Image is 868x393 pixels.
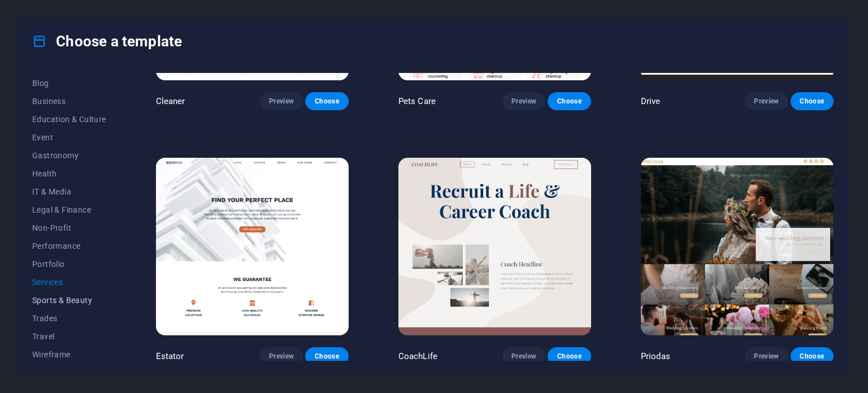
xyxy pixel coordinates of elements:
span: Services [32,278,106,287]
span: Preview [269,97,294,106]
button: Choose [548,92,591,110]
button: Event [32,128,106,146]
span: Performance [32,241,106,251]
span: IT & Media [32,187,106,196]
button: Services [32,273,106,291]
span: Trades [32,314,106,323]
span: Preview [754,97,779,106]
button: IT & Media [32,183,106,201]
p: Estator [156,351,184,362]
button: Wireframe [32,346,106,364]
span: Preview [511,97,536,106]
h4: Choose a template [32,32,182,50]
span: Choose [800,97,824,106]
p: Pets Care [398,96,436,107]
img: Priodas [641,158,834,335]
button: Legal & Finance [32,201,106,219]
p: Cleaner [156,96,185,107]
span: Wireframe [32,350,106,359]
button: Choose [305,92,348,110]
span: Preview [754,352,779,361]
span: Non-Profit [32,223,106,232]
button: Portfolio [32,255,106,273]
button: Preview [260,347,303,365]
span: Choose [557,97,581,106]
span: Blog [32,79,106,88]
button: Preview [502,92,545,110]
p: Drive [641,96,661,107]
button: Preview [745,92,788,110]
span: Choose [557,352,581,361]
span: Education & Culture [32,115,106,124]
button: Non-Profit [32,219,106,237]
button: Preview [502,347,545,365]
span: Legal & Finance [32,205,106,214]
span: Travel [32,332,106,341]
span: Preview [269,352,294,361]
button: Preview [745,347,788,365]
button: Choose [548,347,591,365]
span: Event [32,133,106,142]
p: Priodas [641,351,670,362]
img: Estator [156,158,349,335]
span: Sports & Beauty [32,296,106,305]
button: Trades [32,309,106,327]
button: Choose [791,92,834,110]
span: Choose [314,352,339,361]
button: Health [32,165,106,183]
button: Choose [305,347,348,365]
button: Sports & Beauty [32,291,106,309]
span: Gastronomy [32,151,106,160]
p: CoachLife [398,351,437,362]
button: Blog [32,74,106,92]
button: Education & Culture [32,110,106,128]
button: Gastronomy [32,146,106,165]
button: Travel [32,327,106,346]
span: Portfolio [32,260,106,269]
span: Preview [511,352,536,361]
button: Choose [791,347,834,365]
button: Business [32,92,106,110]
span: Choose [800,352,824,361]
button: Performance [32,237,106,255]
span: Business [32,97,106,106]
img: CoachLife [398,158,591,335]
span: Choose [314,97,339,106]
button: Preview [260,92,303,110]
span: Health [32,169,106,178]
